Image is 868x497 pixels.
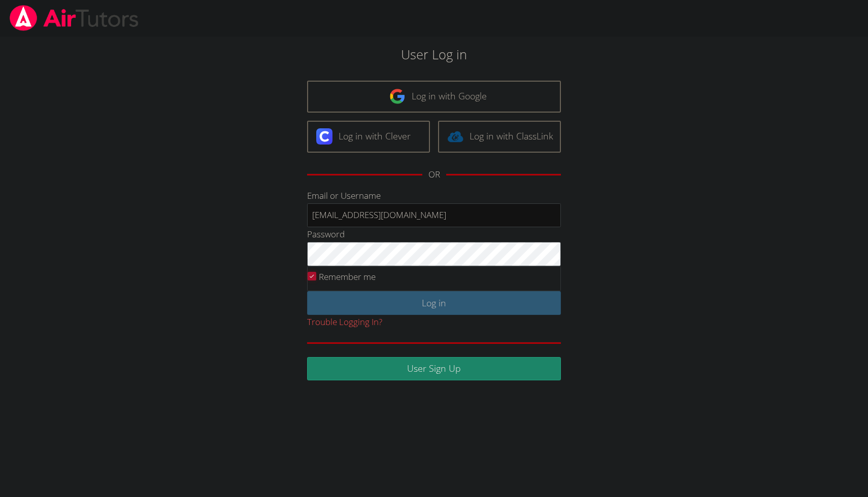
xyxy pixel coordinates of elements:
button: Trouble Logging In? [307,315,382,330]
label: Email or Username [307,190,381,201]
label: Password [307,228,345,240]
div: OR [428,167,440,182]
a: Log in with ClassLink [438,121,561,153]
img: clever-logo-6eab21bc6e7a338710f1a6ff85c0baf02591cd810cc4098c63d3a4b26e2feb20.svg [316,128,332,145]
h2: User Log in [199,45,668,64]
img: google-logo-50288ca7cdecda66e5e0955fdab243c47b7ad437acaf1139b6f446037453330a.svg [389,88,406,104]
img: classlink-logo-d6bb404cc1216ec64c9a2012d9dc4662098be43eaf13dc465df04b49fa7ab582.svg [447,128,463,145]
a: User Sign Up [307,357,561,381]
img: airtutors_banner-c4298cdbf04f3fff15de1276eac7730deb9818008684d7c2e4769d2f7ddbe033.png [9,5,140,31]
input: Log in [307,291,561,315]
a: Log in with Clever [307,121,430,153]
a: Log in with Google [307,81,561,113]
label: Remember me [319,271,376,282]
